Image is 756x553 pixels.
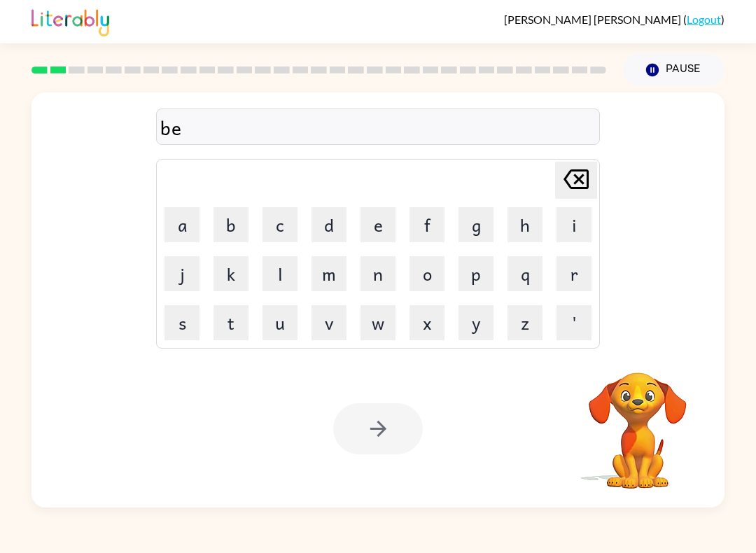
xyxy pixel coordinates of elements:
button: i [556,207,591,242]
div: be [160,113,596,142]
div: ( ) [504,13,724,26]
button: z [507,305,542,340]
button: e [360,207,395,242]
button: d [311,207,346,242]
button: l [262,256,297,291]
video: Your browser must support playing .mp4 files to use Literably. Please try using another browser. [568,351,708,491]
button: p [458,256,493,291]
button: r [556,256,591,291]
button: m [311,256,346,291]
button: n [360,256,395,291]
button: a [164,207,199,242]
img: Literably [31,6,109,36]
button: s [164,305,199,340]
button: u [262,305,297,340]
button: q [507,256,542,291]
button: f [409,207,444,242]
button: c [262,207,297,242]
button: k [213,256,248,291]
button: x [409,305,444,340]
button: w [360,305,395,340]
button: o [409,256,444,291]
button: t [213,305,248,340]
button: ' [556,305,591,340]
a: Logout [687,13,721,26]
span: [PERSON_NAME] [PERSON_NAME] [504,13,683,26]
button: v [311,305,346,340]
button: Pause [623,54,724,86]
button: h [507,207,542,242]
button: y [458,305,493,340]
button: j [164,256,199,291]
button: g [458,207,493,242]
button: b [213,207,248,242]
